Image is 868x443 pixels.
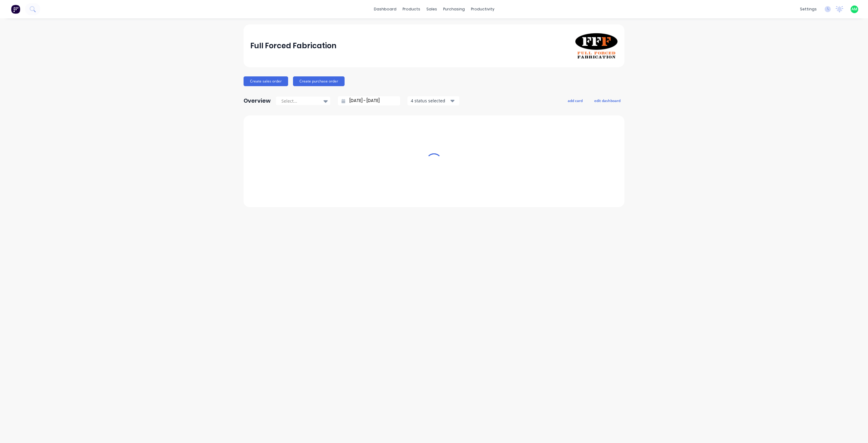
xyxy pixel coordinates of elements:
[293,76,345,86] button: Create purchase order
[423,5,440,14] div: sales
[797,5,820,14] div: settings
[575,33,618,59] img: Full Forced Fabrication
[371,5,400,14] a: dashboard
[440,5,468,14] div: purchasing
[590,97,624,104] button: edit dashboard
[11,5,20,14] img: Factory
[411,97,449,104] div: 4 status selected
[852,6,857,12] span: AM
[250,40,336,52] div: Full Forced Fabrication
[468,5,497,14] div: productivity
[407,96,459,105] button: 4 status selected
[244,76,288,86] button: Create sales order
[400,5,423,14] div: products
[244,95,271,107] div: Overview
[564,97,587,104] button: add card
